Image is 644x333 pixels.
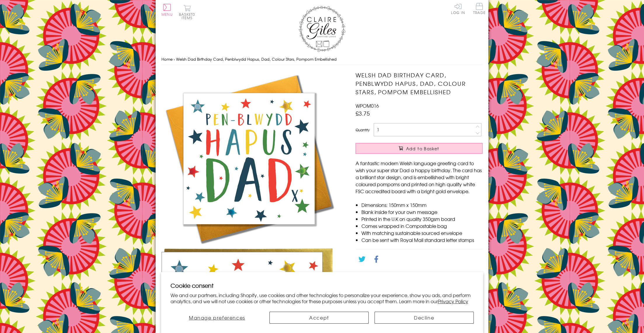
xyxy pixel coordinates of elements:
[361,208,483,215] li: Blank inside for your own message
[356,102,379,109] span: WPOM016
[375,312,474,324] button: Decline
[473,3,485,15] a: Trade
[179,5,195,20] button: Basket0 items
[451,3,465,14] a: Log In
[473,3,485,14] span: Trade
[161,56,173,62] a: Home
[170,292,474,304] p: We and our partners, including Shopify, use cookies and other technologies to personalize your ex...
[161,12,173,17] span: Menu
[161,53,483,65] nav: breadcrumbs
[361,222,483,229] li: Comes wrapped in Compostable bag
[269,312,369,324] button: Accept
[406,146,439,151] span: Add to Basket
[182,12,195,20] span: 0 items
[189,314,245,321] span: Manage preferences
[176,56,337,62] span: Welsh Dad Birthday Card, Penblwydd Hapus, Dad, Colour Stars, Pompom Embellished
[356,143,483,154] button: Add to Basket
[438,298,468,305] a: Privacy Policy
[361,271,417,278] a: Go back to the collection
[161,71,337,246] img: Welsh Dad Birthday Card, Penblwydd Hapus, Dad, Colour Stars, Pompom Embellished
[361,229,483,236] li: With matching sustainable sourced envelope
[299,6,345,52] img: Claire Giles Greetings Cards
[356,109,370,117] span: £3.75
[161,4,173,16] button: Menu
[356,71,483,96] h1: Welsh Dad Birthday Card, Penblwydd Hapus, Dad, Colour Stars, Pompom Embellished
[361,201,483,208] li: Dimensions: 150mm x 150mm
[361,215,483,222] li: Printed in the U.K on quality 350gsm board
[356,160,483,195] p: A fantastic modern Welsh language greeting card to wish your super star Dad a happy birthday. The...
[170,281,474,290] h2: Cookie consent
[170,312,264,324] button: Manage preferences
[361,236,483,243] li: Can be sent with Royal Mail standard letter stamps
[356,127,370,132] label: Quantity
[174,56,175,62] span: ›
